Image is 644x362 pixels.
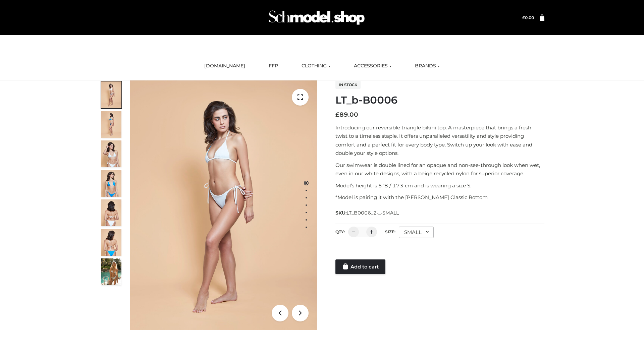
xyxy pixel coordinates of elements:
[101,258,121,285] img: Arieltop_CloudNine_AzureSky2.jpg
[335,81,361,89] span: In stock
[199,59,250,73] a: [DOMAIN_NAME]
[410,59,445,73] a: BRANDS
[349,59,396,73] a: ACCESSORIES
[264,59,283,73] a: FFP
[522,15,525,20] span: £
[335,209,399,217] span: SKU:
[335,123,544,158] p: Introducing our reversible triangle bikini top. A masterpiece that brings a fresh twist to a time...
[101,170,121,197] img: ArielClassicBikiniTop_CloudNine_AzureSky_OW114ECO_4-scaled.jpg
[130,80,317,330] img: ArielClassicBikiniTop_CloudNine_AzureSky_OW114ECO_1
[335,111,358,118] bdi: 89.00
[522,15,534,20] a: £0.00
[335,111,339,118] span: £
[385,229,395,234] label: Size:
[101,229,121,256] img: ArielClassicBikiniTop_CloudNine_AzureSky_OW114ECO_8-scaled.jpg
[522,15,534,20] bdi: 0.00
[101,199,121,226] img: ArielClassicBikiniTop_CloudNine_AzureSky_OW114ECO_7-scaled.jpg
[335,229,345,234] label: QTY:
[101,111,121,138] img: ArielClassicBikiniTop_CloudNine_AzureSky_OW114ECO_2-scaled.jpg
[335,193,544,202] p: *Model is pairing it with the [PERSON_NAME] Classic Bottom
[399,227,434,238] div: SMALL
[101,81,121,108] img: ArielClassicBikiniTop_CloudNine_AzureSky_OW114ECO_1-scaled.jpg
[297,59,335,73] a: CLOTHING
[101,140,121,167] img: ArielClassicBikiniTop_CloudNine_AzureSky_OW114ECO_3-scaled.jpg
[335,161,544,178] p: Our swimwear is double lined for an opaque and non-see-through look when wet, even in our white d...
[266,4,367,31] img: Schmodel Admin 964
[335,94,544,106] h1: LT_b-B0006
[346,210,399,216] span: LT_B0006_2-_-SMALL
[335,181,544,190] p: Model’s height is 5 ‘8 / 173 cm and is wearing a size S.
[335,259,385,274] a: Add to cart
